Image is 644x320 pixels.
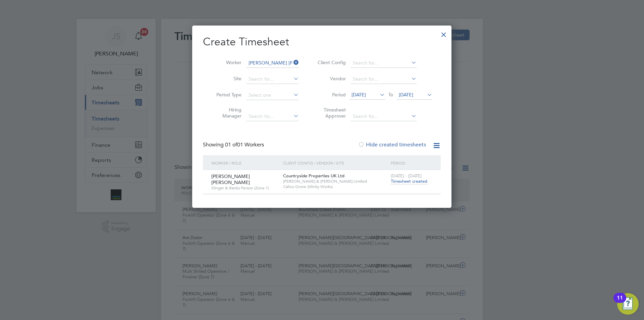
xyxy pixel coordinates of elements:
[246,91,299,100] input: Select one
[399,92,413,98] span: [DATE]
[246,58,299,68] input: Search for...
[225,141,264,148] span: 01 Workers
[203,141,265,148] div: Showing
[283,184,387,189] span: Calico Grove (Minky Works)
[211,92,241,98] label: Period Type
[211,59,241,65] label: Worker
[316,59,346,65] label: Client Config
[225,141,237,148] span: 01 of
[210,155,281,171] div: Worker / Role
[391,173,422,179] span: [DATE] - [DATE]
[283,179,387,184] span: [PERSON_NAME] & [PERSON_NAME] Limited
[352,92,366,98] span: [DATE]
[281,155,389,171] div: Client Config / Vendor / Site
[211,76,241,82] label: Site
[358,141,426,148] label: Hide created timesheets
[211,185,278,191] span: Slinger & Banks Person (Zone 1)
[283,173,344,179] span: Countryside Properties UK Ltd
[246,75,299,84] input: Search for...
[351,58,417,68] input: Search for...
[246,112,299,121] input: Search for...
[211,107,241,119] label: Hiring Manager
[617,293,639,315] button: Open Resource Center, 11 new notifications
[389,155,434,171] div: Period
[203,35,441,49] h2: Create Timesheet
[391,178,427,184] span: Timesheet created
[386,90,395,99] span: To
[316,92,346,98] label: Period
[316,76,346,82] label: Vendor
[316,107,346,119] label: Timesheet Approver
[351,112,417,121] input: Search for...
[211,173,250,185] span: [PERSON_NAME] [PERSON_NAME]
[617,298,623,307] div: 11
[351,75,417,84] input: Search for...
